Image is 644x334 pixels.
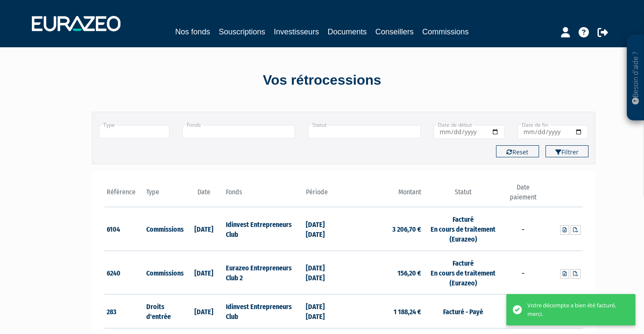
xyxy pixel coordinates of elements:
[144,251,184,294] td: Commissions
[184,183,224,207] th: Date
[503,251,543,294] td: -
[144,294,184,328] td: Droits d'entrée
[376,26,414,38] a: Conseillers
[274,26,319,38] a: Investisseurs
[32,16,120,31] img: 1732889491-logotype_eurazeo_blanc_rvb.png
[224,183,303,207] th: Fonds
[423,251,503,294] td: Facturé En cours de traitement (Eurazeo)
[496,145,539,157] button: Reset
[144,207,184,251] td: Commissions
[105,183,145,207] th: Référence
[527,301,622,318] div: Votre décompte a bien été facturé, merci.
[184,294,224,328] td: [DATE]
[105,294,145,328] td: 283
[224,294,303,328] td: Idinvest Entrepreneurs Club
[219,26,265,38] a: Souscriptions
[144,183,184,207] th: Type
[423,294,503,328] td: Facturé - Payé
[344,294,423,328] td: 1 188,24 €
[423,183,503,207] th: Statut
[224,251,303,294] td: Eurazeo Entrepreneurs Club 2
[77,70,567,90] div: Vos rétrocessions
[304,207,344,251] td: [DATE] [DATE]
[423,207,503,251] td: Facturé En cours de traitement (Eurazeo)
[631,39,641,116] p: Besoin d'aide ?
[184,251,224,294] td: [DATE]
[304,251,344,294] td: [DATE] [DATE]
[328,26,367,38] a: Documents
[105,207,145,251] td: 6104
[175,26,210,38] a: Nos fonds
[344,207,423,251] td: 3 206,70 €
[304,183,344,207] th: Période
[224,207,303,251] td: Idinvest Entrepreneurs Club
[503,294,543,328] td: -
[503,183,543,207] th: Date paiement
[503,207,543,251] td: -
[422,26,469,39] a: Commissions
[304,294,344,328] td: [DATE] [DATE]
[344,251,423,294] td: 156,20 €
[344,183,423,207] th: Montant
[184,207,224,251] td: [DATE]
[105,251,145,294] td: 6240
[545,145,589,157] button: Filtrer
